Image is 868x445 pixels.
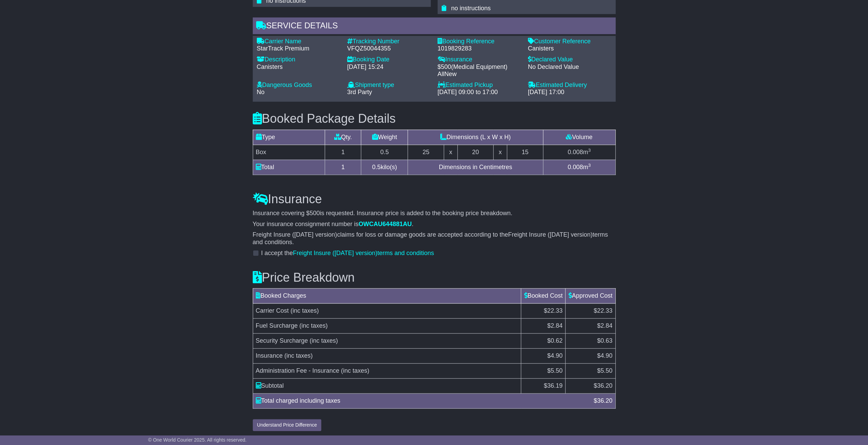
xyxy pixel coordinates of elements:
div: StarTrack Premium [257,45,340,53]
td: Dimensions (L x W x H) [408,130,543,145]
div: Shipment type [347,81,431,89]
sup: 3 [588,163,591,168]
div: Customer Reference [528,38,612,45]
span: Medical Equipment [453,63,505,70]
span: Fuel Surcharge [256,322,298,329]
div: 1019829283 [438,45,521,53]
td: Qty. [325,130,361,145]
span: Freight Insure ([DATE] version) [508,231,593,238]
td: x [494,145,507,160]
div: [DATE] 15:24 [347,63,431,71]
td: Approved Cost [565,288,615,303]
span: Freight Insure ([DATE] version) [293,250,378,256]
div: $ ( ) [438,63,521,78]
span: Freight Insure ([DATE] version) [253,231,337,238]
span: Carrier Cost [256,307,289,314]
td: 15 [507,145,543,160]
span: $4.90 [547,352,562,359]
td: Box [253,145,325,160]
div: Estimated Delivery [528,81,612,89]
td: Type [253,130,325,145]
span: no instructions [451,5,491,12]
span: 500 [441,63,451,70]
span: $4.90 [597,352,612,359]
a: Freight Insure ([DATE] version)terms and conditions [293,250,434,256]
div: Insurance [438,56,521,63]
sup: 3 [588,148,591,153]
td: 25 [408,145,444,160]
div: Declared Value [528,56,612,63]
div: Canisters [528,45,612,53]
td: 1 [325,160,361,175]
span: 36.19 [547,382,562,389]
td: 20 [457,145,494,160]
span: © One World Courier 2025. All rights reserved. [148,437,247,443]
div: VFQZ50044355 [347,45,431,53]
span: 0.008 [568,149,583,155]
td: m [543,160,615,175]
span: $5.50 [597,367,612,374]
p: claims for loss or damage goods are accepted according to the terms and conditions. [253,231,616,246]
div: [DATE] 09:00 to 17:00 [438,89,521,96]
span: $2.84 [547,322,562,329]
td: Volume [543,130,615,145]
p: Your insurance consignment number is . [253,221,616,228]
span: $0.62 [547,337,562,344]
td: Weight [361,130,408,145]
td: kilo(s) [361,160,408,175]
span: 36.20 [597,382,612,389]
span: OWCAU644881AU [358,221,412,227]
div: [DATE] 17:00 [528,89,612,96]
div: No Declared Value [528,63,612,71]
h3: Booked Package Details [253,112,616,125]
td: Booked Cost [521,288,565,303]
td: 0.5 [361,145,408,160]
span: Administration Fee - Insurance [256,367,339,374]
td: Dimensions in Centimetres [408,160,543,175]
td: $ [521,379,565,394]
div: Booking Date [347,56,431,63]
div: Service Details [253,17,616,36]
span: $22.33 [544,307,562,314]
td: Total [253,160,325,175]
div: Booking Reference [438,38,521,45]
h3: Insurance [253,192,616,206]
td: m [543,145,615,160]
div: Carrier Name [257,38,340,45]
span: $2.84 [597,322,612,329]
span: 0.5 [372,164,381,170]
span: (inc taxes) [291,307,319,314]
span: No [257,89,265,95]
div: Tracking Number [347,38,431,45]
div: Canisters [257,63,340,71]
span: (inc taxes) [310,337,338,344]
td: Booked Charges [253,288,521,303]
div: Description [257,56,340,63]
button: Understand Price Difference [253,419,322,431]
span: 36.20 [597,397,612,404]
div: Total charged including taxes [252,396,590,405]
td: $ [565,379,615,394]
span: $22.33 [593,307,612,314]
span: $0.63 [597,337,612,344]
span: 0.008 [568,164,583,170]
span: (inc taxes) [284,352,313,359]
div: AllNew [438,71,521,78]
span: Insurance [256,352,283,359]
td: 1 [325,145,361,160]
h3: Price Breakdown [253,271,616,284]
div: Estimated Pickup [438,81,521,89]
p: Insurance covering $ is requested. Insurance price is added to the booking price breakdown. [253,210,616,217]
span: Security Surcharge [256,337,308,344]
div: Dangerous Goods [257,81,340,89]
span: (inc taxes) [299,322,328,329]
div: $ [590,396,616,405]
span: $5.50 [547,367,562,374]
span: 3rd Party [347,89,372,95]
td: x [444,145,457,160]
td: Subtotal [253,379,521,394]
span: (inc taxes) [341,367,369,374]
label: I accept the [261,250,434,257]
span: 500 [310,210,320,217]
